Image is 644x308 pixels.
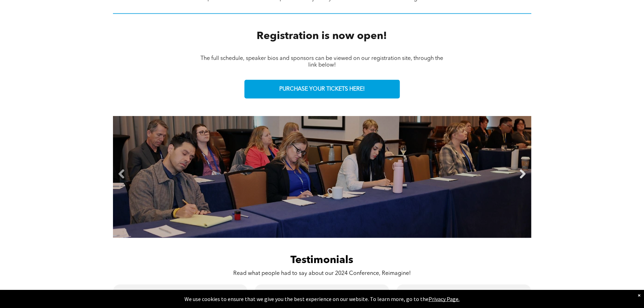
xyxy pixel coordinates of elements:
a: Privacy Page. [429,295,460,302]
a: Next [517,169,528,180]
div: Dismiss notification [638,292,641,299]
span: The full schedule, speaker bios and sponsors can be viewed on our registration site, through the ... [201,56,444,68]
a: Previous [116,169,127,180]
span: PURCHASE YOUR TICKETS HERE! [279,86,365,93]
span: Testimonials [291,255,354,265]
a: PURCHASE YOUR TICKETS HERE! [244,80,400,99]
span: Registration is now open! [257,31,387,41]
span: Read what people had to say about our 2024 Conference, Reimagine! [233,271,411,276]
